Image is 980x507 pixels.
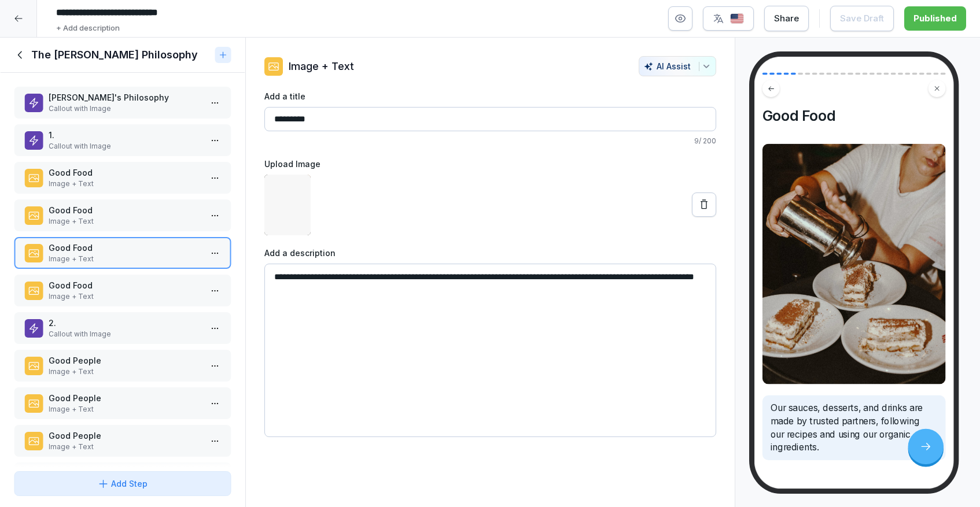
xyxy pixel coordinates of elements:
[764,6,809,31] button: Share
[14,312,231,344] div: 2.Callout with Image
[49,404,201,415] p: Image + Text
[49,354,201,367] p: Good People
[49,91,201,103] p: [PERSON_NAME]'s Philosophy
[14,162,231,194] div: Good FoodImage + Text
[49,129,201,141] p: 1.
[49,392,201,404] p: Good People
[904,6,966,31] button: Published
[49,204,201,216] p: Good Food
[49,367,201,377] p: Image + Text
[762,144,945,384] img: Image and Text preview image
[49,242,201,254] p: Good Food
[97,478,148,490] div: Add Step
[14,387,231,419] div: Good PeopleImage + Text
[14,199,231,231] div: Good FoodImage + Text
[49,329,201,339] p: Callout with Image
[31,48,198,62] h1: The [PERSON_NAME] Philosophy
[289,58,354,74] p: Image + Text
[644,61,711,71] div: AI Assist
[49,166,201,179] p: Good Food
[14,425,231,457] div: Good PeopleImage + Text
[264,136,716,146] p: 9 / 200
[264,247,716,259] label: Add a description
[770,401,937,454] p: Our sauces, desserts, and drinks are made by trusted partners, following our recipes and using ou...
[49,317,201,329] p: 2.
[913,12,957,25] div: Published
[14,237,231,269] div: Good FoodImage + Text
[830,6,894,31] button: Save Draft
[49,103,201,114] p: Callout with Image
[264,90,716,102] label: Add a title
[774,12,799,25] div: Share
[49,291,201,302] p: Image + Text
[49,254,201,264] p: Image + Text
[762,108,945,125] h4: Good Food
[840,12,884,25] div: Save Draft
[49,430,201,442] p: Good People
[49,216,201,227] p: Image + Text
[49,141,201,151] p: Callout with Image
[56,23,120,34] p: + Add description
[14,124,231,156] div: 1.Callout with Image
[264,158,716,170] label: Upload Image
[49,179,201,189] p: Image + Text
[14,350,231,382] div: Good PeopleImage + Text
[14,471,231,496] button: Add Step
[49,279,201,291] p: Good Food
[14,87,231,119] div: [PERSON_NAME]'s PhilosophyCallout with Image
[730,13,744,24] img: us.svg
[14,275,231,306] div: Good FoodImage + Text
[639,56,716,76] button: AI Assist
[49,442,201,452] p: Image + Text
